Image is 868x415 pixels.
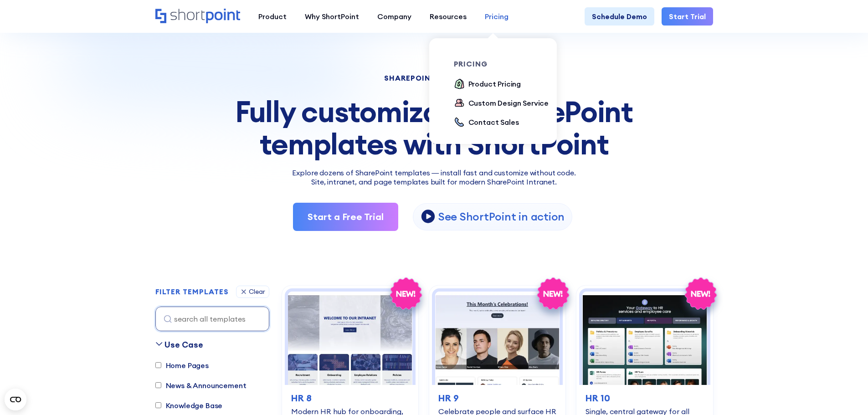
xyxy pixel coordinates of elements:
div: Why ShortPoint [305,11,359,22]
img: HR 10 – HR Intranet Page: Single, central gateway for all essential employee resources. [582,292,707,385]
a: Contact Sales [454,117,519,128]
a: Home [155,9,240,24]
p: Explore dozens of SharePoint templates — install fast and customize without code. [155,167,713,178]
div: Pricing [485,11,508,22]
label: News & Announcement [155,380,247,391]
a: open lightbox [413,203,572,231]
a: Start a Free Trial [293,203,398,231]
a: Custom Design Service [454,97,549,109]
a: Company [368,7,421,26]
iframe: Chat Widget [822,371,868,415]
input: News & Announcement [155,382,161,388]
img: HR 9 – HR Template: Celebrate people and surface HR updates in one place. [435,292,560,385]
img: HR 8 – SharePoint HR Template: Modern HR hub for onboarding, policies, and updates. [288,292,412,385]
a: Product [249,7,296,26]
div: Product Pricing [468,78,521,89]
a: Product Pricing [454,78,521,90]
div: Resources [430,11,467,22]
a: Resources [421,7,476,26]
input: search all templates [155,307,269,331]
h2: Site, intranet, and page templates built for modern SharePoint Intranet. [155,178,713,186]
div: Custom Design Service [468,97,549,108]
div: Clear [249,288,265,295]
a: Why ShortPoint [296,7,368,26]
a: Start Trial [662,7,713,26]
div: Contact Sales [468,117,519,128]
div: FILTER TEMPLATES [155,288,229,295]
h1: SHAREPOINT TEMPLATES [155,75,713,81]
div: Use Case [164,338,203,351]
a: Pricing [476,7,518,26]
h3: HR 10 [586,391,704,405]
h3: HR 9 [438,391,556,405]
h3: HR 8 [291,391,409,405]
div: Product [258,11,287,22]
input: Knowledge Base [155,402,161,408]
p: See ShortPoint in action [438,210,565,224]
label: Knowledge Base [155,400,223,411]
div: Company [377,11,411,22]
a: Schedule Demo [585,7,654,26]
div: pricing [454,60,556,67]
button: Open CMP widget [5,389,26,410]
div: Fully customizable SharePoint templates with ShortPoint [155,96,713,160]
label: Home Pages [155,360,209,371]
input: Home Pages [155,362,161,368]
